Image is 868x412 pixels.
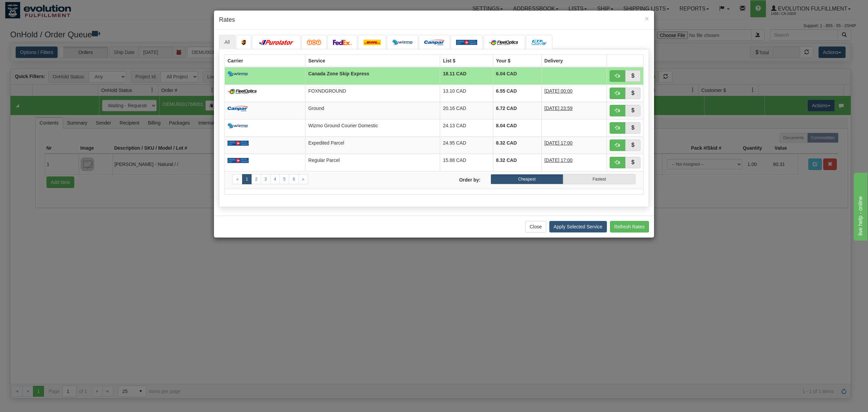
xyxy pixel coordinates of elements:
td: 24.95 CAD [440,136,493,154]
button: Refresh Rates [610,221,649,232]
a: All [219,35,235,49]
img: campar.png [424,40,445,45]
th: List $ [440,54,493,67]
img: wizmo.png [228,123,248,129]
img: CarrierLogo_10182.png [228,89,258,94]
td: Ground [305,102,440,119]
a: 4 [270,174,280,184]
span: [DATE] 17:00 [545,140,573,146]
td: 8.32 CAD [493,136,541,154]
td: 6.04 CAD [493,67,541,85]
a: 1 [242,174,252,184]
img: tnt.png [307,40,321,45]
td: 6.55 CAD [493,85,541,102]
img: Canada_post.png [456,40,477,45]
td: 1 Day [541,136,607,154]
label: Cheapest [491,174,563,184]
th: Carrier [225,54,305,67]
a: 2 [251,174,261,184]
a: 3 [261,174,271,184]
th: Service [305,54,440,67]
td: 8.32 CAD [493,154,541,171]
span: [DATE] 17:00 [545,157,573,163]
span: [DATE] 00:00 [545,88,573,94]
iframe: chat widget [852,171,867,241]
span: » [302,177,304,182]
img: Canada_post.png [228,158,249,163]
td: 2 Days [541,154,607,171]
img: ups.png [241,40,246,45]
button: Close [525,221,546,232]
button: Apply Selected Service [549,221,607,232]
td: 1 Day [541,85,607,102]
span: [DATE] 23:59 [545,106,573,111]
a: Next [298,174,308,184]
img: purolator.png [257,40,295,45]
img: wizmo.png [392,40,413,45]
td: 18.11 CAD [440,67,493,85]
h4: Rates [219,16,649,24]
label: Order by: [434,174,486,183]
div: live help - online [5,4,63,12]
label: Fastest [563,174,635,184]
td: 24.13 CAD [440,119,493,136]
td: 15.88 CAD [440,154,493,171]
td: 6.72 CAD [493,102,541,119]
img: CarrierLogo_10182.png [489,40,520,45]
a: 5 [279,174,289,184]
img: CarrierLogo_10191.png [531,40,547,45]
a: Previous [233,174,242,184]
td: 20.16 CAD [440,102,493,119]
a: 6 [289,174,299,184]
td: 8.04 CAD [493,119,541,136]
button: Close [645,15,649,22]
td: FOXNDGROUND [305,85,440,102]
img: campar.png [228,106,248,111]
td: Canada Zone Skip Express [305,67,440,85]
span: × [645,15,649,22]
img: dhl.png [363,40,381,45]
th: Delivery [541,54,607,67]
img: wizmo.png [228,71,248,77]
td: Regular Parcel [305,154,440,171]
td: 13.10 CAD [440,85,493,102]
td: Expedited Parcel [305,136,440,154]
img: Canada_post.png [228,141,249,146]
img: FedEx.png [333,40,352,45]
td: Wizmo Ground Courier Domestic [305,119,440,136]
td: 1 Day [541,102,607,119]
th: Your $ [493,54,541,67]
span: « [236,177,239,182]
